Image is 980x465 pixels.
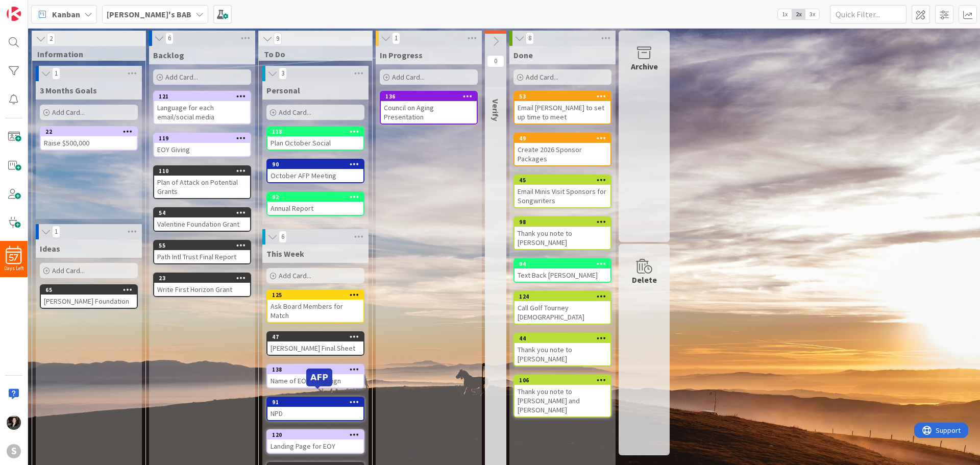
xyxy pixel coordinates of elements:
[632,274,657,286] div: Delete
[9,254,18,261] span: 57
[381,92,477,101] div: 136
[52,266,85,275] span: Add Card...
[385,93,477,100] div: 136
[514,101,610,124] div: Email [PERSON_NAME] to set up time to meet
[52,108,85,117] span: Add Card...
[519,377,610,384] div: 106
[154,217,250,231] div: Valentine Foundation Grant
[154,250,250,263] div: Path Intl Trust Final Report
[52,67,60,80] span: 1
[267,290,363,300] div: 125
[154,283,250,296] div: Write First Horizon Grant
[267,398,363,407] div: 91
[519,93,610,100] div: 53
[41,127,137,136] div: 22
[514,376,610,385] div: 106
[267,407,363,420] div: NPD
[514,259,610,268] div: 94
[267,192,363,202] div: 92
[514,185,610,207] div: Email Minis Visit Sponsors for Songwriters
[279,231,287,243] span: 6
[272,366,363,373] div: 138
[526,72,558,82] span: Add Card...
[267,160,363,182] div: 90October AFP Meeting
[514,134,610,143] div: 49
[526,32,534,44] span: 8
[165,32,174,44] span: 6
[514,268,610,282] div: Text Back [PERSON_NAME]
[107,9,191,19] b: [PERSON_NAME]'s BAB
[266,85,300,95] span: Personal
[267,430,363,439] div: 120
[21,2,46,14] span: Support
[267,365,363,387] div: 138Name of EOY campaign
[266,249,304,259] span: This Week
[159,93,250,100] div: 121
[267,300,363,322] div: Ask Board Members for Match
[267,169,363,182] div: October AFP Meeting
[272,291,363,299] div: 125
[778,9,792,19] span: 1x
[267,365,363,374] div: 138
[154,134,250,156] div: 119EOY Giving
[41,136,137,150] div: Raise $500,000
[40,243,60,254] span: Ideas
[272,193,363,201] div: 92
[514,217,610,227] div: 98
[519,335,610,342] div: 44
[514,92,610,101] div: 53
[7,7,21,21] img: Visit kanbanzone.com
[41,127,137,150] div: 22Raise $500,000
[154,166,250,176] div: 110
[37,49,133,59] span: Information
[792,9,805,19] span: 2x
[154,274,250,296] div: 23Write First Horizon Grant
[513,50,533,60] span: Done
[154,208,250,231] div: 54Valentine Foundation Grant
[380,50,423,60] span: In Progress
[631,60,658,72] div: Archive
[159,275,250,282] div: 23
[267,202,363,215] div: Annual Report
[487,55,504,67] span: 0
[154,241,250,250] div: 55
[267,374,363,387] div: Name of EOY campaign
[514,217,610,249] div: 98Thank you note to [PERSON_NAME]
[514,292,610,324] div: 124Call Golf Tourney [DEMOGRAPHIC_DATA]
[279,108,311,117] span: Add Card...
[267,332,363,341] div: 47
[47,33,55,45] span: 2
[154,166,250,198] div: 110Plan of Attack on Potential Grants
[45,286,137,293] div: 65
[279,271,311,280] span: Add Card...
[310,373,328,382] h5: AFP
[41,285,137,308] div: 65[PERSON_NAME] Foundation
[514,343,610,365] div: Thank you note to [PERSON_NAME]
[267,430,363,453] div: 120Landing Page for EOY
[514,176,610,185] div: 45
[267,398,363,420] div: 91NPD
[514,259,610,282] div: 94Text Back [PERSON_NAME]
[272,431,363,438] div: 120
[41,295,137,308] div: [PERSON_NAME] Foundation
[267,341,363,355] div: [PERSON_NAME] Final Sheet
[154,176,250,198] div: Plan of Attack on Potential Grants
[154,92,250,124] div: 121Language for each email/social media
[154,101,250,124] div: Language for each email/social media
[159,209,250,216] div: 54
[514,143,610,165] div: Create 2026 Sponsor Packages
[154,92,250,101] div: 121
[7,444,21,458] div: S
[830,5,906,23] input: Quick Filter...
[267,290,363,322] div: 125Ask Board Members for Match
[154,241,250,263] div: 55Path Intl Trust Final Report
[267,127,363,150] div: 118Plan October Social
[519,218,610,226] div: 98
[519,260,610,267] div: 94
[267,439,363,453] div: Landing Page for EOY
[392,72,425,82] span: Add Card...
[514,176,610,207] div: 45Email Minis Visit Sponsors for Songwriters
[279,67,287,80] span: 3
[519,177,610,184] div: 45
[514,92,610,124] div: 53Email [PERSON_NAME] to set up time to meet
